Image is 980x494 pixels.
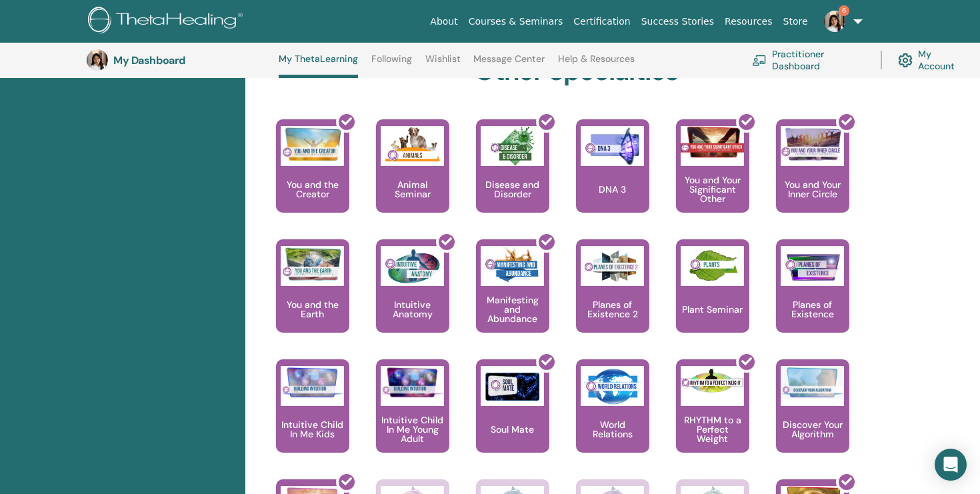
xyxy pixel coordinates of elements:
img: You and Your Significant Other [681,126,744,159]
p: Animal Seminar [376,180,449,199]
img: Plant Seminar [681,246,744,286]
p: Planes of Existence 2 [576,300,649,319]
a: Intuitive Child In Me Young Adult Intuitive Child In Me Young Adult [376,359,449,479]
img: RHYTHM to a Perfect Weight [681,366,744,397]
p: You and the Earth [276,300,349,319]
a: You and Your Significant Other You and Your Significant Other [676,119,749,239]
p: You and Your Significant Other [676,175,749,203]
img: Discover Your Algorithm [781,366,844,399]
a: Message Center [473,53,545,75]
a: Manifesting and Abundance Manifesting and Abundance [476,239,549,359]
a: Planes of Existence 2 Planes of Existence 2 [576,239,649,359]
img: default.jpg [87,49,108,71]
img: Intuitive Child In Me Kids [281,366,344,399]
img: World Relations [581,366,644,406]
img: chalkboard-teacher.svg [752,55,767,65]
h3: My Dashboard [113,54,247,67]
img: default.jpg [824,11,845,32]
a: You and Your Inner Circle You and Your Inner Circle [776,119,849,239]
a: Following [371,53,412,75]
a: About [425,9,463,34]
a: Animal Seminar Animal Seminar [376,119,449,239]
a: Intuitive Child In Me Kids Intuitive Child In Me Kids [276,359,349,479]
p: Disease and Disorder [476,180,549,199]
img: You and the Earth [281,246,344,282]
p: Intuitive Anatomy [376,300,449,319]
a: Disease and Disorder Disease and Disorder [476,119,549,239]
a: Planes of Existence Planes of Existence [776,239,849,359]
p: Intuitive Child In Me Kids [276,420,349,439]
img: Intuitive Child In Me Young Adult [381,366,444,399]
a: You and the Creator You and the Creator [276,119,349,239]
span: 6 [839,5,849,16]
p: Manifesting and Abundance [476,295,549,323]
img: Planes of Existence 2 [581,246,644,286]
a: Intuitive Anatomy Intuitive Anatomy [376,239,449,359]
div: Open Intercom Messenger [935,449,967,481]
a: Plant Seminar Plant Seminar [676,239,749,359]
img: logo.png [88,7,247,37]
a: Help & Resources [558,53,635,75]
a: Courses & Seminars [463,9,569,34]
a: Practitioner Dashboard [752,45,865,75]
a: World Relations World Relations [576,359,649,479]
p: You and the Creator [276,180,349,199]
a: My Account [898,45,965,75]
a: Soul Mate Soul Mate [476,359,549,479]
a: Wishlist [425,53,461,75]
p: DNA 3 [593,185,631,194]
img: You and Your Inner Circle [781,126,844,162]
img: You and the Creator [281,126,344,163]
img: DNA 3 [581,126,644,166]
a: Certification [568,9,635,34]
a: My ThetaLearning [279,53,358,78]
img: Soul Mate [481,366,544,406]
p: Planes of Existence [776,300,849,319]
a: Success Stories [636,9,719,34]
p: Plant Seminar [677,305,748,314]
h2: Other Specialties [475,57,678,87]
a: Discover Your Algorithm Discover Your Algorithm [776,359,849,479]
p: RHYTHM to a Perfect Weight [676,415,749,443]
a: RHYTHM to a Perfect Weight RHYTHM to a Perfect Weight [676,359,749,479]
img: Intuitive Anatomy [381,246,444,286]
p: You and Your Inner Circle [776,180,849,199]
p: Intuitive Child In Me Young Adult [376,415,449,443]
img: Disease and Disorder [481,126,544,166]
img: Planes of Existence [781,246,844,286]
p: Discover Your Algorithm [776,420,849,439]
a: Store [778,9,813,34]
img: cog.svg [898,50,913,71]
a: You and the Earth You and the Earth [276,239,349,359]
a: DNA 3 DNA 3 [576,119,649,239]
img: Animal Seminar [381,126,444,166]
p: World Relations [576,420,649,439]
img: Manifesting and Abundance [481,246,544,286]
a: Resources [719,9,778,34]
